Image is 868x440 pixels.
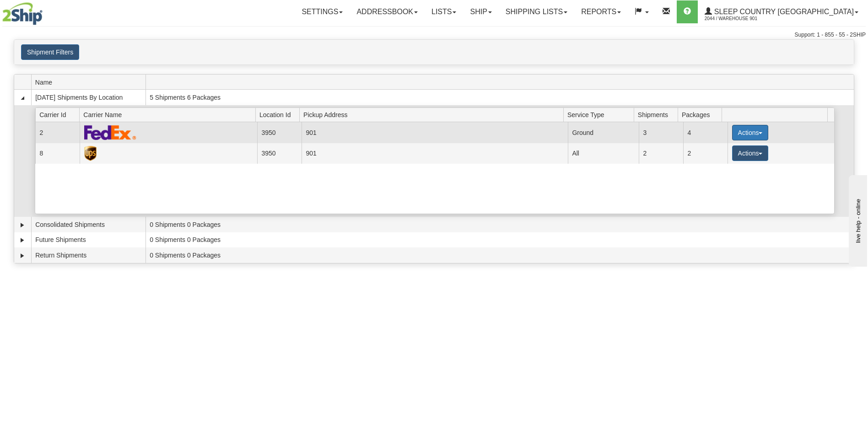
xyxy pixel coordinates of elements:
td: 4 [683,122,728,143]
td: 0 Shipments 0 Packages [146,247,854,263]
td: 2 [683,143,728,164]
td: 8 [35,143,80,164]
span: Carrier Id [39,107,80,122]
div: Support: 1 - 855 - 55 - 2SHIP [2,31,866,39]
td: 0 Shipments 0 Packages [146,232,854,248]
button: Shipment Filters [21,44,79,60]
img: logo2044.jpg [2,2,43,25]
a: Expand [18,251,27,260]
img: UPS [84,146,97,161]
a: Ship [463,0,498,23]
span: Packages [682,107,722,122]
td: Future Shipments [31,232,146,248]
a: Addressbook [350,0,425,23]
span: Service Type [567,107,634,122]
div: live help - online [7,8,85,15]
span: 2044 / Warehouse 901 [705,14,773,23]
button: Actions [732,145,769,161]
span: Location Id [259,107,300,122]
a: Settings [295,0,350,23]
td: 3950 [257,122,302,143]
button: Actions [732,125,769,140]
a: Expand [18,236,27,245]
td: Return Shipments [31,247,146,263]
td: Consolidated Shipments [31,217,146,232]
img: FedEx Express® [84,125,137,140]
td: 0 Shipments 0 Packages [146,217,854,232]
td: 3 [639,122,683,143]
td: All [568,143,639,164]
span: Sleep Country [GEOGRAPHIC_DATA] [712,8,854,16]
span: Shipments [638,107,678,122]
td: 2 [35,122,80,143]
a: Shipping lists [499,0,574,23]
td: 2 [639,143,683,164]
td: 5 Shipments 6 Packages [146,90,854,105]
a: Sleep Country [GEOGRAPHIC_DATA] 2044 / Warehouse 901 [698,0,865,23]
td: 901 [302,122,568,143]
td: [DATE] Shipments By Location [31,90,146,105]
span: Carrier Name [83,107,255,122]
a: Collapse [18,93,27,102]
span: Pickup Address [303,107,563,122]
td: Ground [568,122,639,143]
span: Name [35,75,146,89]
a: Expand [18,220,27,230]
td: 901 [302,143,568,164]
iframe: chat widget [847,173,867,267]
td: 3950 [257,143,302,164]
a: Reports [574,0,628,23]
a: Lists [425,0,463,23]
